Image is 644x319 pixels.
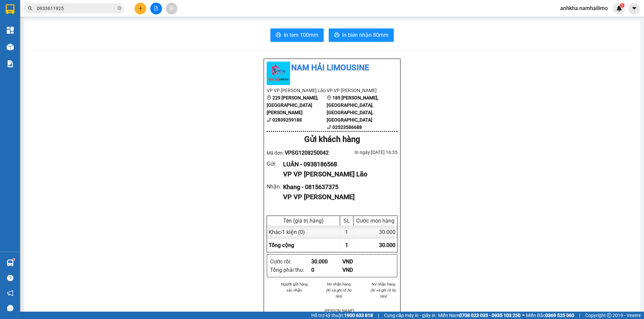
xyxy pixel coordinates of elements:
b: 02839259188 [272,117,302,123]
span: 1 [621,3,623,8]
span: aim [169,6,174,11]
div: LUÂN - 0938186568 [283,160,392,169]
img: logo-vxr [6,4,14,14]
span: | [579,312,580,319]
span: VPSG1208250042 [285,150,329,156]
div: 0 [311,266,342,274]
sup: 1 [620,3,625,8]
b: 185 [PERSON_NAME], [GEOGRAPHIC_DATA], [GEOGRAPHIC_DATA], [GEOGRAPHIC_DATA] [327,95,378,123]
img: icon-new-feature [616,5,622,11]
button: printerIn biên nhận 80mm [329,28,394,42]
b: 02523586688 [332,125,362,130]
span: Miền Nam [438,312,521,319]
div: VND [342,257,374,266]
span: close-circle [117,5,121,12]
input: Tìm tên, số ĐT hoặc mã đơn [37,5,116,12]
span: Miền Bắc [526,312,574,319]
span: ⚪️ [522,314,524,317]
strong: 0369 525 060 [545,313,574,318]
span: search [28,6,33,11]
li: [PERSON_NAME] [325,308,353,314]
div: SL [342,218,352,224]
li: NV nhận hàng [369,281,397,287]
span: phone [267,117,271,122]
span: Hỗ trợ kỹ thuật: [311,312,373,319]
img: warehouse-icon [7,259,14,266]
span: anhkha.namhailimo [555,4,613,12]
i: (Kí và ghi rõ họ tên) [326,288,352,299]
div: In ngày: [DATE] 16:35 [332,149,397,156]
span: Tổng cộng [269,242,294,248]
div: VP VP [PERSON_NAME] Lão [283,169,392,179]
b: 229 [PERSON_NAME], [GEOGRAPHIC_DATA][PERSON_NAME] [267,95,318,115]
div: Cước món hàng [355,218,395,224]
div: Nhận : [267,182,283,191]
div: VP VP [PERSON_NAME] [283,192,392,202]
div: Tên (giá trị hàng) [269,218,338,224]
span: printer [334,32,339,38]
span: close-circle [117,6,121,10]
sup: 1 [13,258,15,260]
span: | [378,312,379,319]
span: question-circle [7,275,13,281]
img: dashboard-icon [7,27,14,34]
button: printerIn tem 100mm [270,28,324,42]
li: NV nhận hàng [325,281,353,287]
img: solution-icon [7,60,14,67]
li: Người gửi hàng xác nhận [280,281,309,293]
span: notification [7,290,13,296]
div: Tổng phải thu : [270,266,311,274]
div: VND [342,266,374,274]
span: plus [138,6,143,11]
strong: 0708 023 035 - 0935 103 250 [459,313,521,318]
div: 1 [340,226,354,239]
span: copyright [607,313,611,318]
span: environment [327,95,331,100]
span: phone [327,125,331,130]
li: VP VP [PERSON_NAME] Lão [267,87,327,94]
div: Cước rồi : [270,257,311,266]
i: (Kí và ghi rõ họ tên) [370,288,396,299]
span: In biên nhận 80mm [342,31,388,39]
div: Gửi : [267,160,283,168]
span: 30.000 [379,242,395,248]
span: printer [276,32,281,38]
span: message [7,305,13,311]
span: Cung cấp máy in - giấy in: [384,312,436,319]
img: warehouse-icon [7,44,14,51]
span: Khác - 1 kiện (0) [269,229,305,235]
button: plus [135,3,146,14]
button: aim [166,3,177,14]
div: 30.000 [311,257,342,266]
strong: 1900 633 818 [344,313,373,318]
span: 1 [345,242,348,248]
span: environment [267,95,271,100]
span: caret-down [631,5,637,11]
div: Mã đơn: [267,149,332,157]
li: Nam Hải Limousine [267,62,397,74]
div: 30.000 [354,226,397,239]
button: caret-down [628,3,640,14]
span: In tem 100mm [284,31,318,39]
span: file-add [154,6,158,11]
div: Gửi khách hàng [267,133,397,146]
div: Khang - 0815637375 [283,182,392,192]
button: file-add [150,3,162,14]
img: logo.jpg [267,62,290,85]
li: VP VP [PERSON_NAME] [327,87,387,94]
